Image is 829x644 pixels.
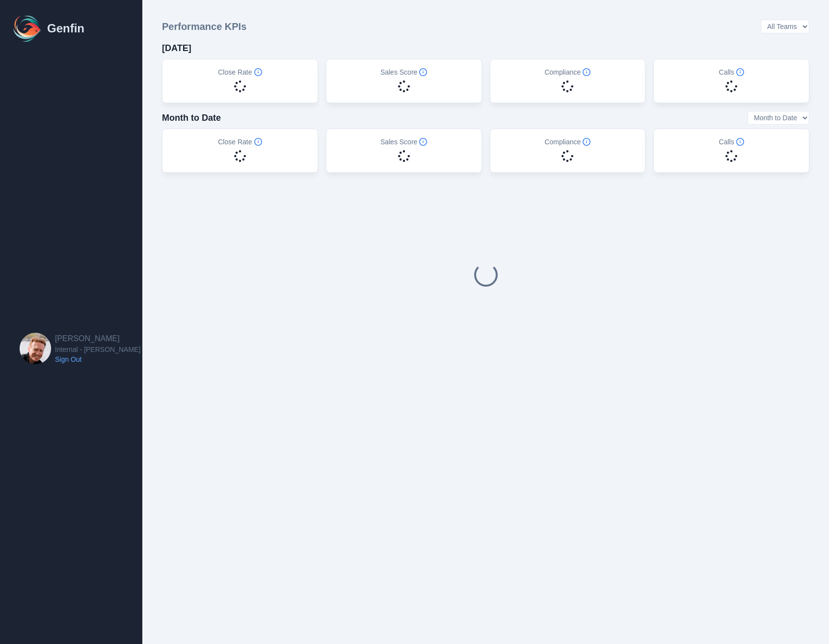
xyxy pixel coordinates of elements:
[47,21,84,36] h1: Genfin
[419,68,427,76] span: Info
[12,13,43,44] img: Logo
[162,111,221,125] h4: Month to Date
[736,138,744,146] span: Info
[380,137,427,147] h5: Sales Score
[736,68,744,76] span: Info
[162,41,191,55] h4: [DATE]
[254,68,262,76] span: Info
[218,137,262,147] h5: Close Rate
[719,137,744,147] h5: Calls
[380,67,427,77] h5: Sales Score
[218,67,262,77] h5: Close Rate
[55,345,140,354] span: Internal - [PERSON_NAME]
[55,333,140,345] h2: [PERSON_NAME]
[254,138,262,146] span: Info
[20,333,51,364] img: Brian Dunagan
[544,67,590,77] h5: Compliance
[583,68,590,76] span: Info
[55,354,140,364] a: Sign Out
[419,138,427,146] span: Info
[162,20,246,33] h3: Performance KPIs
[583,138,590,146] span: Info
[719,67,744,77] h5: Calls
[544,137,590,147] h5: Compliance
